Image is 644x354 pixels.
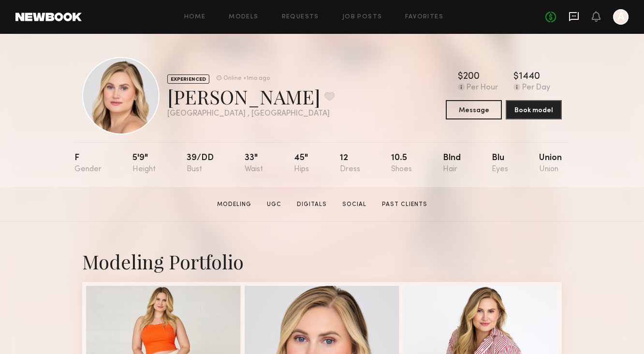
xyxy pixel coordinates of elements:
div: 45" [294,154,309,174]
div: Per Day [522,84,550,92]
div: Blnd [443,154,461,174]
div: Modeling Portfolio [82,249,562,274]
div: 10.5 [391,154,412,174]
div: Blu [492,154,508,174]
a: Models [229,14,258,20]
div: Per Hour [467,84,498,92]
div: $ [513,72,519,82]
div: EXPERIENCED [167,74,209,84]
div: [GEOGRAPHIC_DATA] , [GEOGRAPHIC_DATA] [167,110,335,118]
div: 1440 [519,72,540,82]
a: Job Posts [342,14,382,20]
div: 200 [463,72,480,82]
div: 33" [245,154,263,174]
a: Digitals [293,200,331,209]
a: Favorites [405,14,443,20]
div: F [74,154,102,174]
div: 12 [340,154,360,174]
div: 5'9" [132,154,156,174]
a: Modeling [213,200,255,209]
div: [PERSON_NAME] [167,84,335,109]
a: UGC [263,200,285,209]
a: Home [184,14,206,20]
div: Union [539,154,562,174]
div: Online +1mo ago [223,75,270,82]
div: $ [458,72,463,82]
a: Requests [282,14,319,20]
button: Message [446,100,502,119]
a: Social [338,200,370,209]
button: Book model [506,100,562,119]
div: 39/dd [187,154,214,174]
a: Past Clients [378,200,431,209]
a: A [613,9,629,25]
